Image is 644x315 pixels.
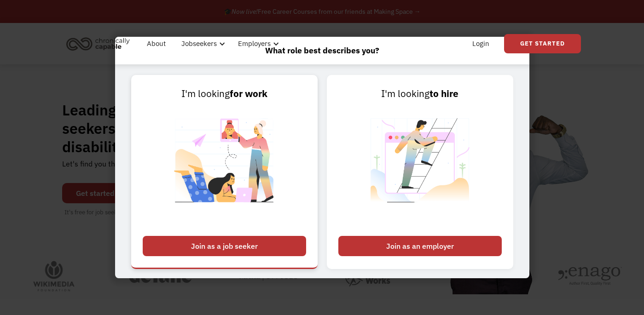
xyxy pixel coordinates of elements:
[64,34,137,54] a: home
[143,236,306,256] div: Join as a job seeker
[64,34,133,54] img: Chronically Capable logo
[327,75,513,269] a: I'm lookingto hireJoin as an employer
[232,29,282,58] div: Employers
[131,75,318,269] a: I'm lookingfor workJoin as a job seeker
[467,29,495,58] a: Login
[181,38,217,49] div: Jobseekers
[141,29,171,58] a: About
[504,34,581,53] a: Get Started
[338,86,502,101] div: I'm looking
[429,87,458,100] strong: to hire
[167,101,282,231] img: Chronically Capable Personalized Job Matching
[143,86,306,101] div: I'm looking
[176,29,228,58] div: Jobseekers
[338,236,502,256] div: Join as an employer
[238,38,271,49] div: Employers
[230,87,267,100] strong: for work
